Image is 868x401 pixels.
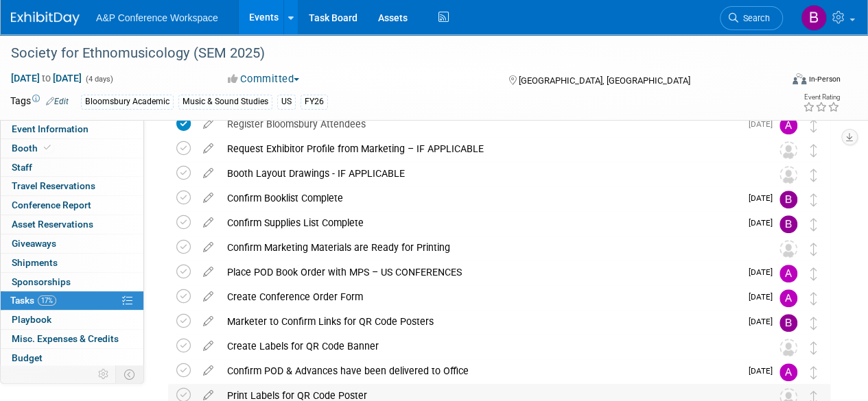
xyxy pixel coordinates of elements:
[779,339,797,356] img: Unassigned
[779,289,797,307] img: Amanda Oney
[220,359,740,382] div: Confirm POD & Advances have been delivered to Office
[220,260,740,284] div: Place POD Book Order with MPS – US CONFERENCES
[12,180,95,191] span: Travel Reservations
[810,267,817,280] i: Move task
[749,119,779,129] span: [DATE]
[220,186,740,210] div: Confirm Booklist Complete
[178,95,272,109] div: Music & Sound Studies
[779,191,797,208] img: Brenna Akerman
[220,285,740,308] div: Create Conference Order Form
[810,144,817,157] i: Move task
[779,215,797,233] img: Brenna Akerman
[749,218,779,228] span: [DATE]
[1,291,143,310] a: Tasks17%
[810,292,817,305] i: Move task
[12,238,56,249] span: Giveaways
[1,311,143,329] a: Playbook
[196,118,220,130] a: edit
[810,193,817,206] i: Move task
[277,95,296,109] div: US
[92,365,116,383] td: Personalize Event Tab Strip
[810,317,817,330] i: Move task
[1,177,143,195] a: Travel Reservations
[749,317,779,326] span: [DATE]
[44,144,51,151] i: Booth reservation complete
[116,365,144,383] td: Toggle Event Tabs
[779,314,797,332] img: Brenna Akerman
[196,365,220,377] a: edit
[738,13,770,23] span: Search
[220,310,740,333] div: Marketer to Confirm Links for QR Code Posters
[10,295,56,306] span: Tasks
[196,340,220,352] a: edit
[220,162,752,185] div: Booth Layout Drawings - IF APPLICABLE
[196,315,220,328] a: edit
[749,267,779,277] span: [DATE]
[196,217,220,229] a: edit
[518,75,690,86] span: [GEOGRAPHIC_DATA], [GEOGRAPHIC_DATA]
[220,335,752,358] div: Create Labels for QR Code Banner
[1,158,143,177] a: Staff
[801,5,827,31] img: Brenna Akerman
[779,117,797,134] img: Amanda Oney
[11,12,80,25] img: ExhibitDay
[6,41,770,66] div: Society for Ethnomusicology (SEM 2025)
[96,12,218,23] span: A&P Conference Workspace
[719,71,841,92] div: Event Format
[720,6,783,30] a: Search
[196,291,220,303] a: edit
[12,219,93,230] span: Asset Reservations
[46,97,69,106] a: Edit
[220,236,752,259] div: Confirm Marketing Materials are Ready for Printing
[12,333,119,344] span: Misc. Expenses & Credits
[810,243,817,256] i: Move task
[810,218,817,231] i: Move task
[1,139,143,158] a: Booth
[196,143,220,155] a: edit
[1,234,143,253] a: Giveaways
[81,95,174,109] div: Bloomsbury Academic
[1,330,143,348] a: Misc. Expenses & Credits
[196,241,220,254] a: edit
[749,193,779,203] span: [DATE]
[810,366,817,379] i: Move task
[196,192,220,204] a: edit
[40,73,53,84] span: to
[12,257,58,268] span: Shipments
[220,137,752,160] div: Request Exhibitor Profile from Marketing – IF APPLICABLE
[793,73,806,84] img: Format-Inperson.png
[12,276,71,287] span: Sponsorships
[1,273,143,291] a: Sponsorships
[1,349,143,367] a: Budget
[810,341,817,354] i: Move task
[196,266,220,278] a: edit
[12,143,54,154] span: Booth
[749,366,779,376] span: [DATE]
[220,211,740,234] div: Confirm Supplies List Complete
[10,94,69,110] td: Tags
[301,95,328,109] div: FY26
[810,169,817,182] i: Move task
[779,240,797,258] img: Unassigned
[779,166,797,184] img: Unassigned
[223,72,305,86] button: Committed
[10,72,82,84] span: [DATE] [DATE]
[220,112,740,136] div: Register Bloomsbury Attendees
[810,119,817,132] i: Move task
[1,215,143,234] a: Asset Reservations
[803,94,840,101] div: Event Rating
[12,162,32,173] span: Staff
[1,120,143,138] a: Event Information
[1,196,143,215] a: Conference Report
[196,167,220,180] a: edit
[12,199,91,210] span: Conference Report
[84,75,113,84] span: (4 days)
[779,363,797,381] img: Amanda Oney
[779,265,797,282] img: Amanda Oney
[749,292,779,302] span: [DATE]
[38,295,56,306] span: 17%
[12,314,51,325] span: Playbook
[808,74,841,84] div: In-Person
[779,141,797,159] img: Unassigned
[1,254,143,272] a: Shipments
